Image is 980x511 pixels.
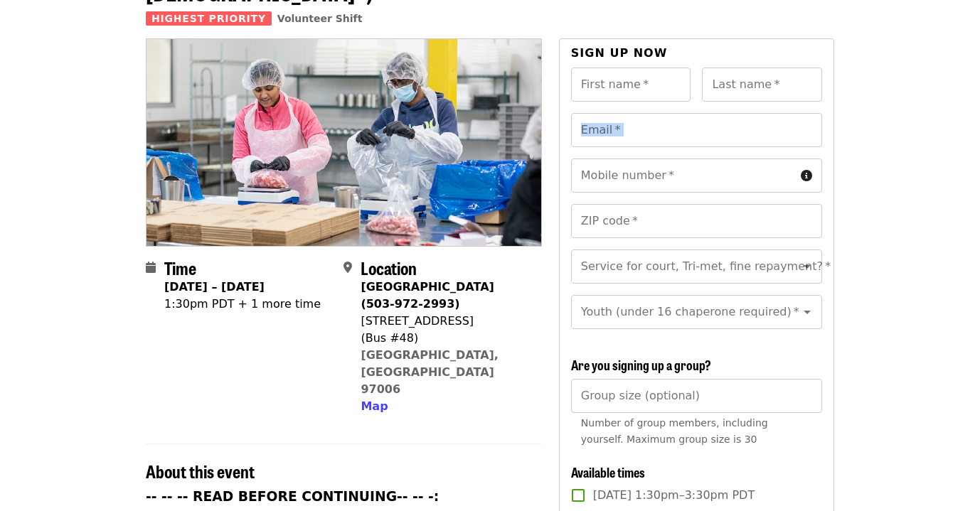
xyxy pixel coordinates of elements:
[571,113,822,147] input: Email
[147,39,541,245] img: July/Aug/Sept - Beaverton: Repack/Sort (age 10+) organized by Oregon Food Bank
[801,169,812,183] i: circle-info icon
[146,458,255,483] span: About this event
[164,296,321,313] div: 1:30pm PDT + 1 more time
[361,313,530,330] div: [STREET_ADDRESS]
[361,280,494,311] strong: [GEOGRAPHIC_DATA] (503-972-2993)
[164,255,196,280] span: Time
[581,417,768,445] span: Number of group members, including yourself. Maximum group size is 30
[797,257,817,276] button: Open
[571,68,691,102] input: First name
[361,255,417,280] span: Location
[593,487,755,504] span: [DATE] 1:30pm–3:30pm PDT
[571,204,822,238] input: ZIP code
[361,330,530,347] div: (Bus #48)
[571,158,795,193] input: Mobile number
[146,261,156,274] i: calendar icon
[571,355,711,374] span: Are you signing up a group?
[571,46,668,60] span: Sign up now
[797,302,817,322] button: Open
[361,348,499,396] a: [GEOGRAPHIC_DATA], [GEOGRAPHIC_DATA] 97006
[702,68,822,102] input: Last name
[146,489,439,504] strong: -- -- -- READ BEFORE CONTINUING-- -- -:
[277,13,363,24] a: Volunteer Shift
[343,261,352,274] i: map-marker-alt icon
[361,399,388,413] span: Map
[164,280,265,294] strong: [DATE] – [DATE]
[361,398,388,415] button: Map
[571,463,645,481] span: Available times
[571,379,822,413] input: [object Object]
[146,11,272,26] span: Highest Priority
